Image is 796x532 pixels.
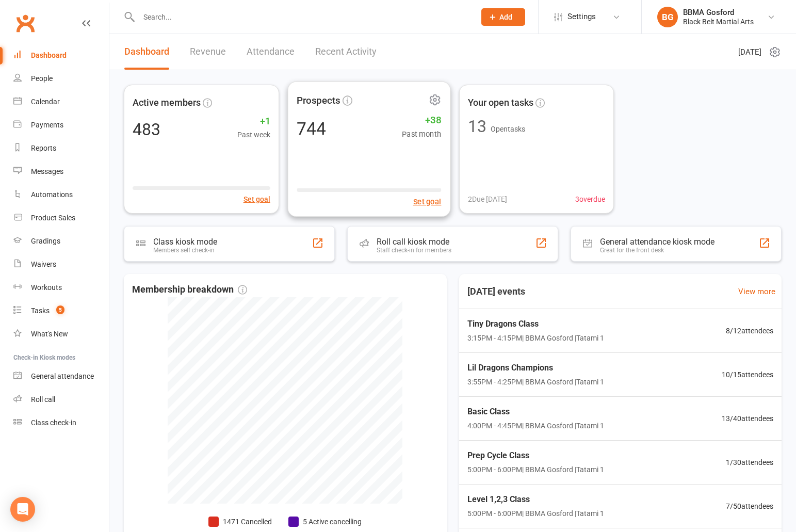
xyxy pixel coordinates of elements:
span: Level 1,2,3 Class [467,493,604,506]
span: +38 [402,112,442,128]
a: Workouts [13,276,109,299]
li: 5 Active cancelling [288,516,362,527]
div: Great for the front desk [600,247,714,254]
span: Your open tasks [468,95,533,110]
span: Prep Cycle Class [467,449,604,462]
span: 5:00PM - 6:00PM | BBMA Gosford | Tatami 1 [467,508,604,519]
div: Class check-in [31,418,76,427]
a: View more [738,285,775,298]
span: Past month [402,128,442,140]
button: Set goal [413,196,442,208]
h3: [DATE] events [459,282,533,301]
a: Messages [13,160,109,183]
div: 483 [133,121,160,138]
span: Open tasks [491,125,525,133]
a: Dashboard [124,34,169,70]
span: 3 overdue [575,194,605,205]
button: Add [481,8,525,26]
div: 744 [297,120,326,137]
a: People [13,67,109,90]
a: Calendar [13,90,109,114]
div: What's New [31,330,68,338]
div: Black Belt Martial Arts [683,17,754,26]
span: Tiny Dragons Class [467,317,604,331]
a: General attendance kiosk mode [13,365,109,388]
a: Recent Activity [315,34,377,70]
span: 5:00PM - 6:00PM | BBMA Gosford | Tatami 1 [467,464,604,475]
div: Members self check-in [153,247,217,254]
div: Workouts [31,283,62,292]
a: What's New [13,323,109,346]
a: Class kiosk mode [13,411,109,434]
a: Reports [13,137,109,160]
span: Basic Class [467,405,604,418]
a: Revenue [190,34,226,70]
div: Open Intercom Messenger [10,497,35,522]
span: 1 / 30 attendees [726,457,773,468]
div: People [31,74,53,83]
span: Prospects [297,92,340,108]
span: 8 / 12 attendees [726,325,773,336]
a: Roll call [13,388,109,411]
div: Product Sales [31,214,75,222]
div: Roll call [31,395,55,404]
a: Gradings [13,230,109,253]
div: Dashboard [31,51,67,59]
span: 3:15PM - 4:15PM | BBMA Gosford | Tatami 1 [467,332,604,344]
div: Waivers [31,260,56,268]
a: Attendance [247,34,295,70]
span: 13 / 40 attendees [722,413,773,424]
span: +1 [237,114,270,129]
div: Reports [31,144,56,152]
div: General attendance [31,372,94,380]
span: 7 / 50 attendees [726,501,773,512]
span: Membership breakdown [132,282,247,297]
a: Product Sales [13,206,109,230]
span: Past week [237,129,270,140]
div: Messages [31,167,63,175]
div: BBMA Gosford [683,8,754,17]
a: Waivers [13,253,109,276]
span: Active members [133,95,201,110]
a: Tasks 5 [13,299,109,323]
div: Automations [31,190,73,199]
div: Class kiosk mode [153,237,217,247]
span: [DATE] [738,46,761,58]
div: General attendance kiosk mode [600,237,714,247]
input: Search... [136,10,468,24]
span: 10 / 15 attendees [722,369,773,380]
span: 4:00PM - 4:45PM | BBMA Gosford | Tatami 1 [467,420,604,431]
button: Set goal [243,194,270,205]
span: Lil Dragons Champions [467,361,604,375]
span: Add [499,13,512,21]
li: 1471 Cancelled [208,516,272,527]
span: 2 Due [DATE] [468,194,507,205]
a: Dashboard [13,44,109,67]
div: BG [657,7,678,27]
div: 13 [468,118,486,135]
div: Calendar [31,98,60,106]
a: Payments [13,114,109,137]
a: Automations [13,183,109,206]
a: Clubworx [12,10,38,36]
div: Tasks [31,307,50,315]
div: Staff check-in for members [377,247,451,254]
span: 3:55PM - 4:25PM | BBMA Gosford | Tatami 1 [467,376,604,388]
span: 5 [56,305,64,314]
div: Gradings [31,237,60,245]
span: Settings [567,5,596,28]
div: Payments [31,121,63,129]
div: Roll call kiosk mode [377,237,451,247]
